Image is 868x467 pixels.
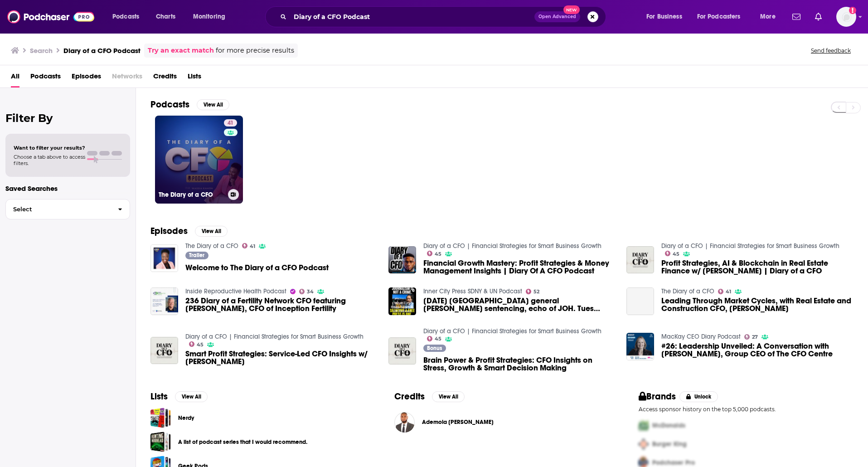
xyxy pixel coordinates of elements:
[159,191,224,199] h3: The Diary of a CFO
[423,287,522,295] a: Inner City Press SDNY & UN Podcast
[216,45,294,56] span: for more precise results
[661,297,853,312] a: Leading Through Market Cycles, with Real Estate and Construction CFO, Bona Allen
[836,7,856,27] img: User Profile
[5,199,130,219] button: Select
[661,287,714,295] a: The Diary of a CFO
[228,119,233,128] span: 41
[661,242,839,250] a: Diary of a CFO | Financial Strategies for Smart Business Growth
[150,408,171,428] a: Nerdy
[185,264,329,272] span: Welcome to The Diary of a CFO Podcast
[63,46,141,55] h3: Diary of a CFO Podcast
[30,69,61,88] a: Podcasts
[394,412,415,433] img: Ademola Isimeme Odewade
[150,225,228,237] a: EpisodesView All
[11,69,19,88] a: All
[150,337,178,365] img: Smart Profit Strategies: Service-Led CFO Insights w/ Johann Diaz
[422,418,494,426] span: Ademola [PERSON_NAME]
[224,119,237,126] a: 41
[652,422,685,429] span: McDonalds
[432,391,465,402] button: View All
[661,342,853,358] span: #26: Leadership Unveiled: A Conversation with [PERSON_NAME], Group CEO of The CFO Centre
[150,391,168,402] h2: Lists
[185,242,238,250] a: The Diary of a CFO
[153,69,177,88] a: Credits
[274,6,615,27] div: Search podcasts, credits, & more...
[175,391,208,402] button: View All
[106,10,151,24] button: open menu
[150,99,189,110] h2: Podcasts
[661,333,741,341] a: MacKay CEO Diary Podcast
[394,391,465,402] a: CreditsView All
[72,69,101,88] a: Episodes
[836,7,856,27] button: Show profile menu
[639,406,853,413] p: Access sponsor history on the top 5,000 podcasts.
[185,287,286,295] a: Inside Reproductive Health Podcast
[188,69,201,88] span: Lists
[6,206,111,212] span: Select
[394,391,425,402] h2: Credits
[760,10,776,23] span: More
[195,226,228,237] button: View All
[112,69,142,88] span: Networks
[422,418,494,426] a: Ademola Isimeme Odewade
[148,45,214,56] a: Try an exact match
[836,7,856,27] span: Logged in as ABolliger
[661,259,853,275] a: Profit Strategies, AI & Blockchain in Real Estate Finance w/ Chris BC | Diary of a CFO
[626,333,654,360] img: #26: Leadership Unveiled: A Conversation with Sara Daw, Group CEO of The CFO Centre
[185,333,364,341] a: Diary of a CFO | Financial Strategies for Smart Business Growth
[150,99,229,110] a: PodcastsView All
[150,391,208,402] a: ListsView All
[178,413,194,423] a: Nerdy
[156,10,175,23] span: Charts
[150,225,188,237] h2: Episodes
[435,337,441,341] span: 45
[250,244,255,248] span: 41
[652,459,695,467] span: Podchaser Pro
[626,246,654,274] a: Profit Strategies, AI & Blockchain in Real Estate Finance w/ Chris BC | Diary of a CFO
[427,251,442,256] a: 45
[30,46,53,55] h3: Search
[789,9,804,24] a: Show notifications dropdown
[423,259,616,275] a: Financial Growth Mastery: Profit Strategies & Money Management Insights | Diary Of A CFO Podcast
[388,246,416,274] img: Financial Growth Mastery: Profit Strategies & Money Management Insights | Diary Of A CFO Podcast
[150,10,181,24] a: Charts
[150,432,171,452] a: A list of podcast series that I would recommend.
[718,289,732,294] a: 41
[691,10,754,24] button: open menu
[197,343,204,347] span: 45
[652,440,687,448] span: Burger King
[185,350,378,365] a: Smart Profit Strategies: Service-Led CFO Insights w/ Johann Diaz
[150,287,178,315] img: 236 Diary of a Fertility Network CFO featuring JT Thompson, CFO of Inception Fertility
[423,297,616,312] span: [DATE] [GEOGRAPHIC_DATA] general [PERSON_NAME] sentencing, echo of JOH. Tues [PERSON_NAME] senten...
[112,10,139,23] span: Podcasts
[563,5,580,14] span: New
[635,416,652,435] img: First Pro Logo
[388,287,416,315] img: 4/8, Monday Venezuela general Alcala narco sentencing, echo of JOH. Tues Aimee Harris sentencing ...
[178,437,307,447] a: A list of podcast series that I would recommend.
[538,15,576,19] span: Open Advanced
[726,290,731,294] span: 41
[639,391,676,402] h2: Brands
[290,10,534,24] input: Search podcasts, credits, & more...
[7,8,94,25] img: Podchaser - Follow, Share and Rate Podcasts
[185,350,378,365] span: Smart Profit Strategies: Service-Led CFO Insights w/ [PERSON_NAME]
[193,10,225,23] span: Monitoring
[640,10,693,24] button: open menu
[150,244,178,272] img: Welcome to The Diary of a CFO Podcast
[14,154,85,166] span: Choose a tab above to access filters.
[697,10,741,23] span: For Podcasters
[661,342,853,358] a: #26: Leadership Unveiled: A Conversation with Sara Daw, Group CEO of The CFO Centre
[299,289,314,294] a: 34
[744,334,758,340] a: 27
[679,391,718,402] button: Unlock
[635,435,652,453] img: Second Pro Logo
